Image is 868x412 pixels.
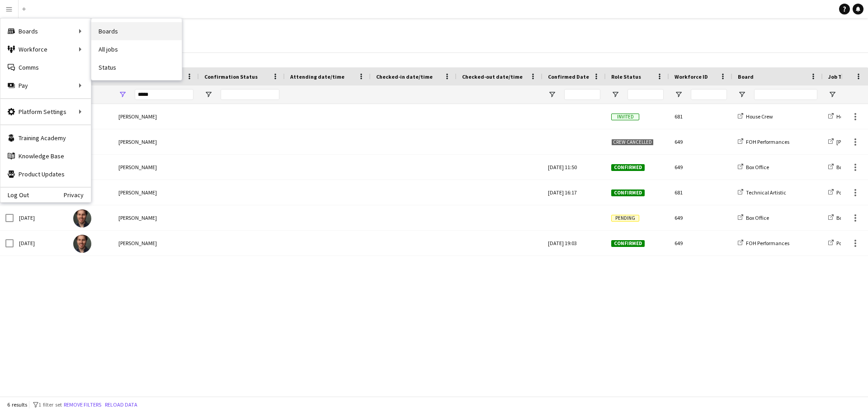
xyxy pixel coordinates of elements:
[828,113,863,120] a: House Crew
[611,114,639,120] span: Invited
[669,231,732,256] div: 649
[675,73,708,80] span: Workforce ID
[0,129,91,147] a: Training Academy
[836,214,859,221] span: Box Office
[738,113,773,120] a: House Crew
[38,401,62,408] span: 1 filter set
[738,189,786,196] a: Technical Artistic
[669,180,732,205] div: 681
[542,180,606,205] div: [DATE] 16:17
[0,103,91,121] div: Platform Settings
[611,240,645,247] span: Confirmed
[669,104,732,129] div: 681
[754,89,817,100] input: Board Filter Input
[691,89,727,100] input: Workforce ID Filter Input
[611,189,645,196] span: Confirmed
[0,40,91,58] div: Workforce
[836,164,859,170] span: Box Office
[118,214,157,221] span: [PERSON_NAME]
[542,231,606,256] div: [DATE] 19:03
[118,113,157,120] span: [PERSON_NAME]
[548,73,589,80] span: Confirmed Date
[118,164,157,170] span: [PERSON_NAME]
[118,189,157,196] span: [PERSON_NAME]
[746,189,786,196] span: Technical Artistic
[0,165,91,183] a: Product Updates
[738,138,789,145] a: FOH Performances
[290,73,344,80] span: Attending date/time
[0,147,91,165] a: Knowledge Base
[73,235,91,253] img: James Bibby
[669,155,732,180] div: 649
[135,89,193,100] input: Name Filter Input
[738,164,769,170] a: Box Office
[611,73,641,80] span: Role Status
[828,164,859,170] a: Box Office
[675,90,683,99] button: Open Filter Menu
[0,191,29,199] a: Log Out
[14,231,68,256] div: [DATE]
[738,73,754,80] span: Board
[91,22,182,40] a: Boards
[611,139,654,146] span: Crew cancelled
[118,138,157,145] span: [PERSON_NAME]
[828,73,851,80] span: Job Title
[118,240,157,246] span: [PERSON_NAME]
[746,113,773,120] span: House Crew
[64,191,91,199] a: Privacy
[746,240,789,246] span: FOH Performances
[221,89,279,100] input: Confirmation Status Filter Input
[738,240,789,246] a: FOH Performances
[611,215,639,222] span: Pending
[91,40,182,58] a: All jobs
[118,90,127,99] button: Open Filter Menu
[836,113,863,120] span: House Crew
[204,73,258,80] span: Confirmation Status
[0,58,91,76] a: Comms
[669,205,732,230] div: 649
[738,214,769,221] a: Box Office
[746,138,789,145] span: FOH Performances
[746,164,769,170] span: Box Office
[828,214,859,221] a: Box Office
[14,205,68,230] div: [DATE]
[376,73,433,80] span: Checked-in date/time
[542,155,606,180] div: [DATE] 11:50
[627,89,664,100] input: Role Status Filter Input
[548,90,556,99] button: Open Filter Menu
[462,73,523,80] span: Checked-out date/time
[746,214,769,221] span: Box Office
[564,89,600,100] input: Confirmed Date Filter Input
[73,209,91,227] img: James Bibby
[0,76,91,95] div: Pay
[828,90,836,99] button: Open Filter Menu
[91,58,182,76] a: Status
[738,90,746,99] button: Open Filter Menu
[103,400,139,410] button: Reload data
[611,164,645,171] span: Confirmed
[669,129,732,154] div: 649
[62,400,103,410] button: Remove filters
[611,90,619,99] button: Open Filter Menu
[204,90,212,99] button: Open Filter Menu
[0,22,91,40] div: Boards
